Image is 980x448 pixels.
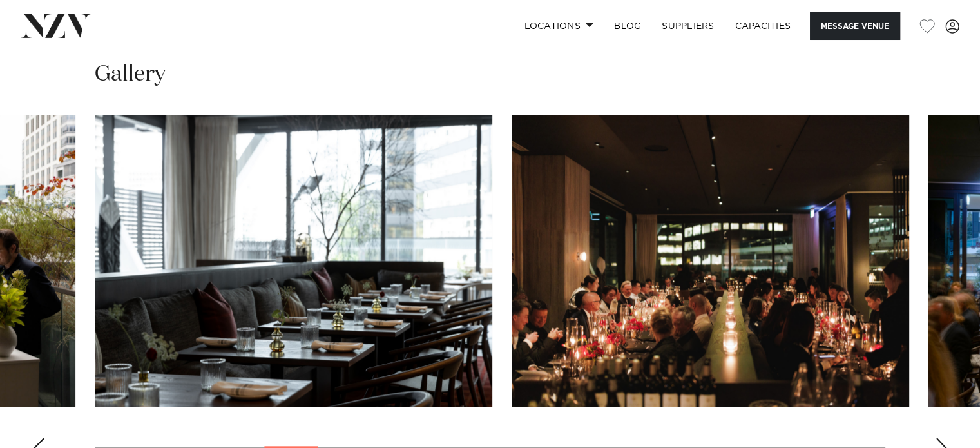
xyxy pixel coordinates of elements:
swiper-slide: 7 / 28 [95,115,492,407]
button: Message Venue [810,12,900,40]
h2: Gallery [95,60,166,89]
a: BLOG [604,12,651,40]
a: Capacities [725,12,802,40]
swiper-slide: 8 / 28 [512,115,909,407]
a: SUPPLIERS [651,12,724,40]
a: Locations [514,12,604,40]
img: nzv-logo.png [21,14,91,37]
